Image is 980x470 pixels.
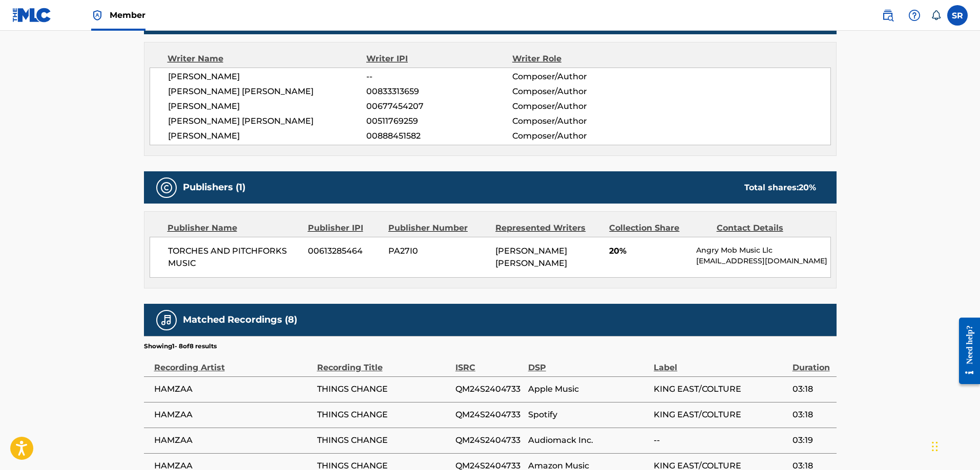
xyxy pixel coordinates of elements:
[904,5,925,26] div: Help
[366,115,512,127] span: 00511769259
[528,409,649,421] span: Spotify
[512,115,645,127] span: Composer/Author
[168,222,300,234] div: Publisher Name
[609,245,689,257] span: 20%
[455,383,523,395] span: QM24S2404733
[154,351,312,374] div: Recording Artist
[308,222,381,234] div: Publisher IPI
[317,434,450,446] span: THINGS CHANGE
[717,222,816,234] div: Contact Details
[366,85,512,98] span: 00833313659
[931,10,941,20] div: Notifications
[609,222,708,234] div: Collection Share
[654,351,787,374] div: Label
[528,434,649,446] span: Audiomack Inc.
[317,383,450,395] span: THINGS CHANGE
[308,245,381,257] span: 00613285464
[744,182,816,194] div: Total shares:
[144,342,217,351] p: Showing 1 - 8 of 8 results
[154,434,312,446] span: HAMZAA
[168,115,367,127] span: [PERSON_NAME] [PERSON_NAME]
[654,434,787,446] span: --
[455,351,523,374] div: ISRC
[168,53,367,65] div: Writer Name
[951,310,980,392] iframe: Resource Center
[793,409,831,421] span: 03:18
[183,182,245,193] h5: Publishers (1)
[168,245,301,270] span: TORCHES AND PITCHFORKS MUSIC
[168,85,367,98] span: [PERSON_NAME] [PERSON_NAME]
[12,8,52,23] img: MLC Logo
[317,351,450,374] div: Recording Title
[696,245,830,256] p: Angry Mob Music Llc
[366,130,512,142] span: 00888451582
[882,9,894,21] img: search
[183,314,297,326] h5: Matched Recordings (8)
[654,409,787,421] span: KING EAST/COLTURE
[168,100,367,113] span: [PERSON_NAME]
[495,246,567,268] span: [PERSON_NAME] [PERSON_NAME]
[512,100,645,113] span: Composer/Author
[388,245,488,257] span: PA27I0
[154,409,312,421] span: HAMZAA
[455,434,523,446] span: QM24S2404733
[654,383,787,395] span: KING EAST/COLTURE
[388,222,488,234] div: Publisher Number
[160,314,173,326] img: Matched Recordings
[929,421,980,470] iframe: Chat Widget
[512,130,645,142] span: Composer/Author
[932,431,938,462] div: Drag
[91,9,103,21] img: Top Rightsholder
[793,383,831,395] span: 03:18
[878,5,898,26] a: Public Search
[317,409,450,421] span: THINGS CHANGE
[366,53,512,65] div: Writer IPI
[908,9,921,21] img: help
[168,130,367,142] span: [PERSON_NAME]
[528,351,649,374] div: DSP
[160,182,173,194] img: Publishers
[528,383,649,395] span: Apple Music
[168,71,367,83] span: [PERSON_NAME]
[512,71,645,83] span: Composer/Author
[455,409,523,421] span: QM24S2404733
[110,9,145,21] span: Member
[696,256,830,266] p: [EMAIL_ADDRESS][DOMAIN_NAME]
[793,434,831,446] span: 03:19
[512,85,645,98] span: Composer/Author
[154,383,312,395] span: HAMZAA
[512,53,645,65] div: Writer Role
[799,183,816,192] span: 20 %
[793,351,831,374] div: Duration
[947,5,968,26] div: User Menu
[366,71,512,83] span: --
[495,222,601,234] div: Represented Writers
[366,100,512,113] span: 00677454207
